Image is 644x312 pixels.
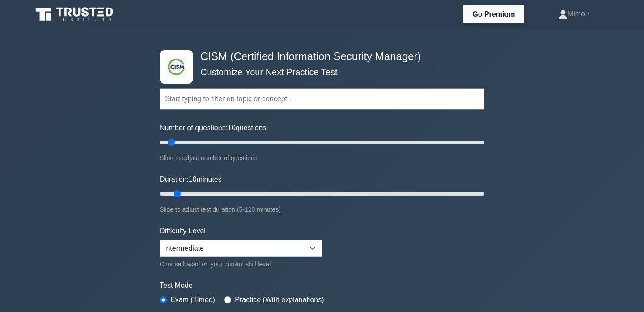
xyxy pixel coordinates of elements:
[228,124,236,132] span: 10
[160,204,484,215] div: Slide to adjust test duration (5-120 minutes)
[197,50,441,63] h4: CISM (Certified Information Security Manager)
[160,259,322,269] div: Choose based on your current skill level
[160,226,206,236] label: Difficulty Level
[160,88,484,110] input: Start typing to filter on topic or concept...
[189,175,197,183] span: 10
[467,9,520,20] a: Go Premium
[537,5,612,23] a: Mimo
[160,123,266,133] label: Number of questions: questions
[160,280,484,291] label: Test Mode
[235,295,324,305] label: Practice (With explanations)
[160,174,222,185] label: Duration: minutes
[160,153,484,163] div: Slide to adjust number of questions
[170,295,215,305] label: Exam (Timed)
